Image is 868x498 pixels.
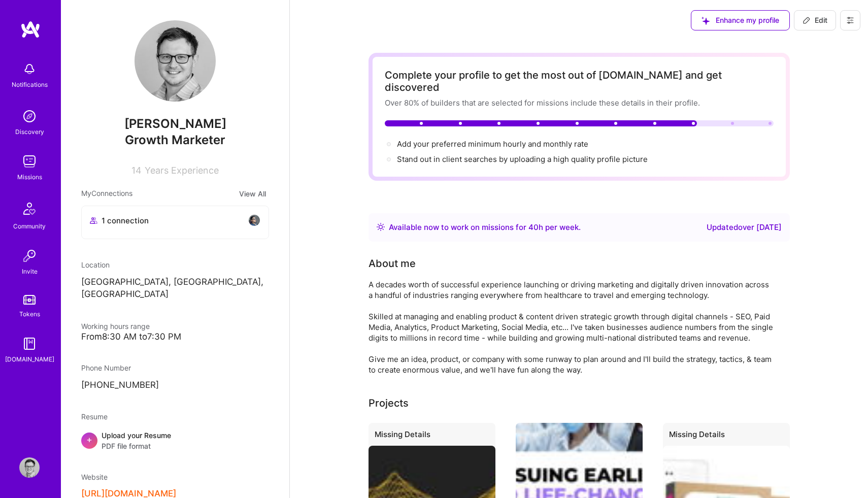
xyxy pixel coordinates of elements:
span: Resume [81,412,108,421]
span: Phone Number [81,363,131,372]
span: Growth Marketer [125,132,225,147]
span: 14 [131,165,142,176]
div: Updated over [DATE] [707,221,782,234]
span: Working hours range [81,322,150,330]
img: Invite [19,246,40,266]
div: Notifications [12,79,48,90]
img: Availability [377,223,385,231]
span: Add your preferred minimum hourly and monthly rate [397,139,588,149]
div: From 8:30 AM to 7:30 PM [81,331,269,342]
img: tokens [23,295,36,305]
div: Over 80% of builders that are selected for missions include these details in their profile. [385,97,774,108]
div: Location [81,259,269,270]
div: Tokens [19,309,40,319]
span: [PERSON_NAME] [81,116,269,131]
div: Complete your profile to get the most out of [DOMAIN_NAME] and get discovered [385,69,774,93]
span: 40 [528,222,539,232]
div: [DOMAIN_NAME] [5,354,54,364]
span: Website [81,473,108,481]
img: teamwork [19,151,40,172]
div: Missing Details [663,423,790,450]
div: Missions [17,172,42,182]
span: 1 connection [102,215,149,226]
p: [PHONE_NUMBER] [81,379,269,391]
div: Invite [22,266,38,277]
img: Community [17,196,42,221]
div: Stand out in client searches by uploading a high quality profile picture [397,154,648,164]
img: User Avatar [135,20,216,102]
span: Enhance my profile [702,15,779,25]
img: discovery [19,106,40,126]
img: User Avatar [19,457,40,478]
img: guide book [19,334,40,354]
div: About me [369,256,416,271]
div: Upload your Resume [102,430,171,451]
div: A decades worth of successful experience launching or driving marketing and digitally driven inno... [369,279,775,375]
p: [GEOGRAPHIC_DATA], [GEOGRAPHIC_DATA], [GEOGRAPHIC_DATA] [81,276,269,301]
div: Tell us a little about yourself [369,256,416,271]
span: Edit [803,15,827,25]
span: My Connections [81,188,132,200]
div: Available now to work on missions for h per week . [389,221,581,234]
i: icon SuggestedTeams [702,17,710,25]
img: logo [20,20,41,39]
img: bell [19,59,40,79]
div: Missing Details [369,423,495,450]
i: icon Collaborator [90,217,97,224]
button: View All [236,188,269,200]
img: avatar [248,214,260,226]
div: Discovery [15,126,44,137]
span: PDF file format [102,441,171,451]
span: Years Experience [145,165,219,176]
div: Projects [369,395,409,411]
div: Community [13,221,46,231]
span: + [86,434,92,445]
